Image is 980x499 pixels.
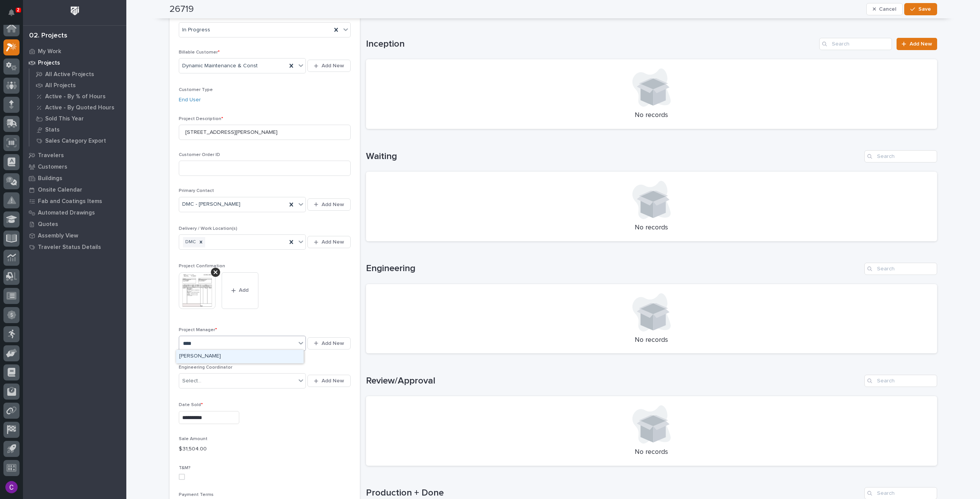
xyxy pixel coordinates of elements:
[904,3,937,15] button: Save
[45,138,106,145] p: Sales Category Export
[239,287,248,294] span: Add
[322,239,344,245] span: Add New
[864,263,937,275] input: Search
[45,82,76,89] p: All Projects
[322,377,344,384] span: Add New
[918,6,931,13] span: Save
[23,184,126,195] a: Onsite Calendar
[45,115,84,122] p: Sold This Year
[179,14,193,19] span: Status
[879,6,896,13] span: Cancel
[182,200,240,208] span: DMC - [PERSON_NAME]
[3,479,20,495] button: users-avatar
[38,232,78,239] p: Assembly View
[366,151,861,162] h1: Waiting
[38,175,62,182] p: Buildings
[179,117,223,121] span: Project Description
[23,230,126,241] a: Assembly View
[29,113,126,124] a: Sold This Year
[23,172,126,184] a: Buildings
[3,5,20,21] button: Notifications
[68,4,82,18] img: Workspace Logo
[17,7,20,13] p: 2
[29,102,126,113] a: Active - By Quoted Hours
[182,26,210,34] span: In Progress
[322,62,344,69] span: Add New
[366,375,861,387] h1: Review/Approval
[819,38,892,50] input: Search
[322,201,344,208] span: Add New
[29,135,126,146] a: Sales Category Export
[179,264,225,268] span: Project Confirmation
[307,375,350,387] button: Add New
[322,340,344,347] span: Add New
[38,152,64,159] p: Travelers
[38,164,67,171] p: Customers
[29,91,126,102] a: Active - By % of Hours
[375,336,928,345] p: No records
[366,39,817,50] h1: Inception
[38,244,101,251] p: Traveler Status Details
[179,153,220,157] span: Customer Order ID
[10,9,20,21] div: Notifications2
[179,50,220,55] span: Billable Customer
[176,350,304,363] div: Brian Bontrager
[23,218,126,230] a: Quotes
[375,224,928,232] p: No records
[375,111,928,120] p: No records
[170,4,194,15] h2: 26719
[23,150,126,161] a: Travelers
[23,46,126,57] a: My Work
[366,488,861,499] h1: Production + Done
[23,195,126,207] a: Fab and Coatings Items
[179,88,213,92] span: Customer Type
[179,403,203,407] span: Date Sold
[366,263,861,274] h1: Engineering
[179,226,237,231] span: Delivery / Work Location(s)
[38,48,61,55] p: My Work
[23,207,126,218] a: Automated Drawings
[29,124,126,135] a: Stats
[182,62,258,70] span: Dynamic Maintenance & Const
[45,104,114,111] p: Active - By Quoted Hours
[179,328,217,332] span: Project Manager
[307,60,350,72] button: Add New
[23,241,126,253] a: Traveler Status Details
[179,445,351,453] p: $ 31,504.00
[29,80,126,91] a: All Projects
[45,71,94,78] p: All Active Projects
[307,198,350,211] button: Add New
[29,32,67,40] div: 02. Projects
[45,93,106,100] p: Active - By % of Hours
[910,41,932,47] span: Add New
[222,272,258,309] button: Add
[38,187,82,193] p: Onsite Calendar
[38,198,102,205] p: Fab and Coatings Items
[179,189,214,193] span: Primary Contact
[179,96,201,104] a: End User
[38,60,60,67] p: Projects
[179,492,214,497] span: Payment Terms
[38,210,95,216] p: Automated Drawings
[375,448,928,457] p: No records
[23,57,126,68] a: Projects
[183,237,197,247] div: DMC
[45,127,60,133] p: Stats
[866,3,903,15] button: Cancel
[179,466,191,470] span: T&M?
[182,377,201,385] div: Select...
[29,69,126,80] a: All Active Projects
[179,437,207,441] span: Sale Amount
[864,150,937,163] input: Search
[23,161,126,172] a: Customers
[307,337,350,349] button: Add New
[179,365,232,370] span: Engineering Coordinator
[864,375,937,387] input: Search
[897,38,937,50] a: Add New
[307,236,350,248] button: Add New
[38,221,58,228] p: Quotes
